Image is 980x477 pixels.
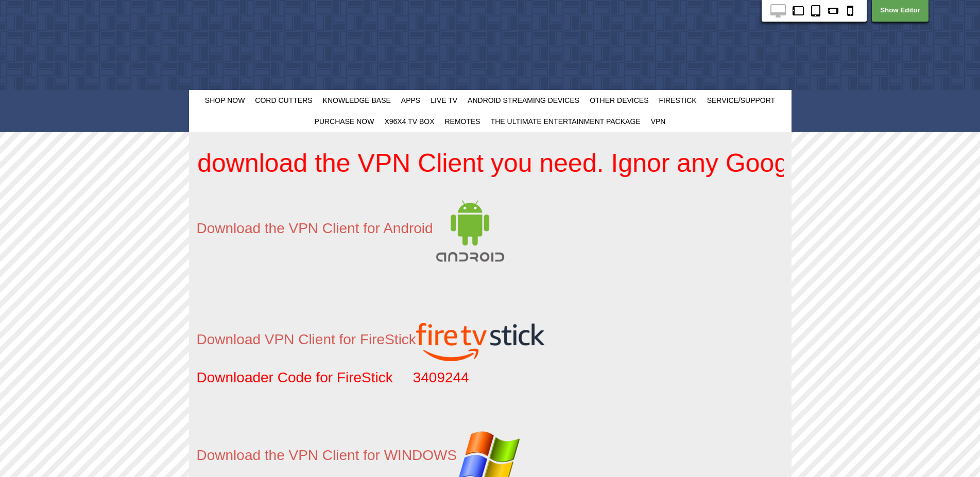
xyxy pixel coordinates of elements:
span: Download VPN Client for FireStick [197,331,416,347]
a: VPN [646,111,671,132]
span: Download the VPN Client for WINDOWS [197,447,457,463]
img: icon-tablet.png [808,4,823,17]
img: icon-tabletside.png [790,4,806,17]
a: Other Devices [584,90,654,111]
a: Remotes [439,111,485,132]
span: Purchase Now [315,117,374,126]
img: icon-phoneside.png [826,4,841,17]
a: Apps [396,90,425,111]
a: Download VPN Client for FireStick [197,338,544,346]
a: Shop Now [200,90,250,111]
a: Download the VPN Client for Android [197,226,507,235]
img: Links to https://drive.google.com/uc?export=download&id=189yJ6xB64EPcwcZHfjikN4HfqRcd7MRe [433,194,507,268]
a: Knowledge Base [318,90,396,111]
span: VPN [651,117,666,126]
a: Download the VPN Client for WINDOWS [197,453,522,462]
a: X96X4 TV Box [379,111,439,132]
marquee: Click the appropriate link to download the VPN Client you need. Ignor any Google warnings. [197,143,784,184]
span: The Ultimate Entertainment Package [491,117,641,126]
span: Android Streaming Devices [468,96,579,104]
a: FireStick [654,90,702,111]
span: Live TV [431,96,457,104]
span: X96X4 TV Box [384,117,434,126]
img: icon-desktop.png [770,4,786,17]
a: Service/Support [702,90,781,111]
a: Purchase Now [310,111,380,132]
span: Shop Now [205,96,245,104]
span: Cord Cutters [255,96,312,104]
span: Service/Support [707,96,776,104]
img: Links to https://drive.google.com/uc?export=download&id=1Liitw8cChY3I_mLHeCAK4q01XSbhIk1e [416,323,544,361]
span: Download the VPN Client for Android [197,220,433,236]
span: Apps [401,96,420,104]
a: Android Streaming Devices [462,90,584,111]
span: Remotes [444,117,480,126]
span: Downloader Code for FireStick 3409244 [197,369,469,385]
a: Live TV [425,90,462,111]
span: Other Devices [590,96,648,104]
a: Cord Cutters [250,90,317,111]
a: The Ultimate Entertainment Package [486,111,646,132]
img: icon-phone.png [843,4,858,17]
span: FireStick [659,96,697,104]
span: Knowledge Base [323,96,391,104]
